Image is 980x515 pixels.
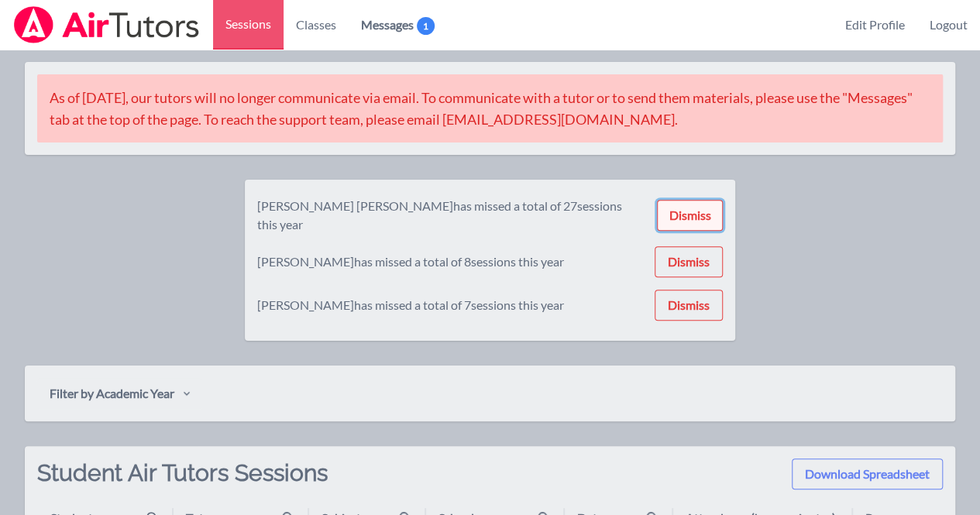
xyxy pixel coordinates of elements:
span: Messages [361,15,435,34]
div: [PERSON_NAME] has missed a total of 8 sessions this year [257,252,564,271]
div: [PERSON_NAME] [PERSON_NAME] has missed a total of 27 sessions this year [257,197,645,234]
button: Dismiss [657,200,723,231]
div: [PERSON_NAME] has missed a total of 7 sessions this year [257,296,564,314]
img: Airtutors Logo [12,6,201,43]
button: Filter by Academic Year [37,378,202,409]
button: Download Spreadsheet [792,458,943,489]
div: As of [DATE], our tutors will no longer communicate via email. To communicate with a tutor or to ... [37,74,943,142]
button: Dismiss [655,246,723,277]
button: Dismiss [655,290,723,321]
span: 1 [417,17,435,35]
h2: Student Air Tutors Sessions [37,458,328,508]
